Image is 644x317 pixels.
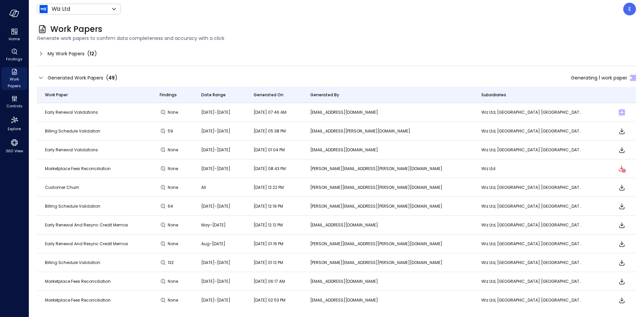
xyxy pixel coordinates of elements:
p: Wiz Ltd, [GEOGRAPHIC_DATA] [GEOGRAPHIC_DATA], [GEOGRAPHIC_DATA] [GEOGRAPHIC_DATA] [481,147,582,153]
span: Explore [8,125,21,132]
span: None [168,184,180,191]
span: Customer Churn [45,184,79,190]
span: Date Range [201,92,226,98]
span: [DATE]-[DATE] [201,260,230,265]
span: [DATE] 01:16 PM [254,241,283,247]
p: Wiz Ltd, [GEOGRAPHIC_DATA] [GEOGRAPHIC_DATA], [GEOGRAPHIC_DATA] [GEOGRAPHIC_DATA] [481,278,582,285]
span: Home [9,36,20,42]
p: [PERSON_NAME][EMAIL_ADDRESS][PERSON_NAME][DOMAIN_NAME] [310,241,465,247]
p: [PERSON_NAME][EMAIL_ADDRESS][PERSON_NAME][DOMAIN_NAME] [310,165,465,172]
div: Work Papers [1,67,27,90]
span: None [168,222,180,228]
div: Controls [1,94,27,110]
span: [DATE] 02:53 PM [254,297,285,303]
div: Generating work paper [619,109,625,115]
p: [EMAIL_ADDRESS][DOMAIN_NAME] [310,109,465,116]
span: Billing Schedule Validation [45,260,100,265]
span: [DATE] 06:17 AM [254,278,285,284]
span: None [168,109,180,116]
span: Generate work papers to confirm data completeness and accuracy with a click [37,35,636,42]
span: Download [618,127,626,135]
span: Download [618,221,626,229]
span: Work Papers [50,24,102,35]
span: Early Renewal Validations [45,109,98,115]
span: Download [618,202,626,210]
span: Work Papers [4,76,24,89]
p: E [628,5,631,13]
span: [DATE] 12:22 PM [254,184,284,190]
span: Marketplace Fees Reconciliation [45,166,111,171]
span: [DATE] 01:12 PM [254,260,283,265]
span: Early Renewal Validations [45,147,98,153]
p: [EMAIL_ADDRESS][DOMAIN_NAME] [310,222,465,228]
p: Wiz Ltd, [GEOGRAPHIC_DATA] [GEOGRAPHIC_DATA], [GEOGRAPHIC_DATA] [GEOGRAPHIC_DATA] [481,222,582,228]
span: 64 [168,203,180,210]
span: Generated By [310,92,339,98]
span: Download [618,296,626,304]
div: ( ) [106,74,117,82]
span: Early Renewal and Resync Credit Memos [45,241,128,247]
span: Marketplace Fees Reconciliation [45,278,111,284]
p: Wiz Ltd, [GEOGRAPHIC_DATA] [GEOGRAPHIC_DATA], [GEOGRAPHIC_DATA] [GEOGRAPHIC_DATA] [481,109,582,116]
span: [DATE] 07:46 AM [254,109,286,115]
p: [EMAIL_ADDRESS][DOMAIN_NAME] [310,147,465,153]
div: 360 View [1,137,27,155]
span: Early Renewal and Resync Credit Memos [45,222,128,228]
p: [PERSON_NAME][EMAIL_ADDRESS][PERSON_NAME][DOMAIN_NAME] [310,259,465,266]
p: [EMAIL_ADDRESS][DOMAIN_NAME] [310,297,465,304]
span: [DATE] 08:43 PM [254,166,286,171]
span: Generated On [254,92,283,98]
span: My Work Papers [48,50,85,57]
span: [DATE] 05:38 PM [254,128,286,134]
p: Wiz Ltd [52,5,70,13]
img: Icon [40,5,48,13]
span: Work Paper [45,92,68,98]
span: [DATE]-[DATE] [201,128,230,134]
span: None [168,297,180,304]
div: Explore [1,114,27,133]
span: Aug-[DATE] [201,241,225,247]
div: Elad Aharon [623,3,636,15]
p: Wiz Ltd [481,165,582,172]
span: Download [618,277,626,285]
p: [PERSON_NAME][EMAIL_ADDRESS][PERSON_NAME][DOMAIN_NAME] [310,203,465,210]
span: Marketplace Fees Reconciliation [45,297,111,303]
span: [DATE]-[DATE] [201,297,230,303]
span: Download [618,146,626,154]
div: Sliding puzzle loader [619,109,625,115]
p: Wiz Ltd, [GEOGRAPHIC_DATA] [GEOGRAPHIC_DATA], [GEOGRAPHIC_DATA] [GEOGRAPHIC_DATA] [481,241,582,247]
span: None [168,278,180,285]
p: [EMAIL_ADDRESS][PERSON_NAME][DOMAIN_NAME] [310,128,465,135]
div: Home [1,27,27,43]
span: 12 [90,50,94,57]
p: Wiz Ltd, [GEOGRAPHIC_DATA] [GEOGRAPHIC_DATA], [GEOGRAPHIC_DATA] [GEOGRAPHIC_DATA] [481,297,582,304]
span: 49 [108,74,115,81]
span: Billing Schedule Validation [45,128,100,134]
span: [DATE] 12:12 PM [254,222,283,228]
span: [DATE] 12:19 PM [254,203,283,209]
span: Download [618,240,626,248]
span: [DATE]-[DATE] [201,278,230,284]
p: Wiz Ltd, [GEOGRAPHIC_DATA] [GEOGRAPHIC_DATA], [GEOGRAPHIC_DATA] [GEOGRAPHIC_DATA] [481,128,582,135]
span: 360 View [6,148,23,154]
span: Subsidiaries [481,92,506,98]
span: [DATE]-[DATE] [201,147,230,153]
span: [DATE]-[DATE] [201,203,230,209]
p: Wiz Ltd, [GEOGRAPHIC_DATA] [GEOGRAPHIC_DATA], [GEOGRAPHIC_DATA] [GEOGRAPHIC_DATA] [481,259,582,266]
p: Wiz Ltd, [GEOGRAPHIC_DATA] [GEOGRAPHIC_DATA], [GEOGRAPHIC_DATA] [GEOGRAPHIC_DATA] [481,184,582,191]
span: 59 [168,128,180,135]
p: [EMAIL_ADDRESS][DOMAIN_NAME] [310,278,465,285]
span: May-[DATE] [201,222,226,228]
span: All [201,184,206,190]
span: Generating 1 work paper [571,74,627,82]
p: Wiz Ltd, [GEOGRAPHIC_DATA] [GEOGRAPHIC_DATA], [GEOGRAPHIC_DATA] [GEOGRAPHIC_DATA] [481,203,582,210]
span: Download [618,259,626,267]
span: [DATE]-[DATE] [201,166,230,171]
span: [DATE] 01:04 PM [254,147,285,153]
span: Controls [6,103,22,109]
div: Sliding puzzle loader [630,75,636,81]
span: None [168,165,180,172]
span: [DATE]-[DATE] [201,109,230,115]
div: Findings [1,47,27,63]
span: None [168,147,180,153]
